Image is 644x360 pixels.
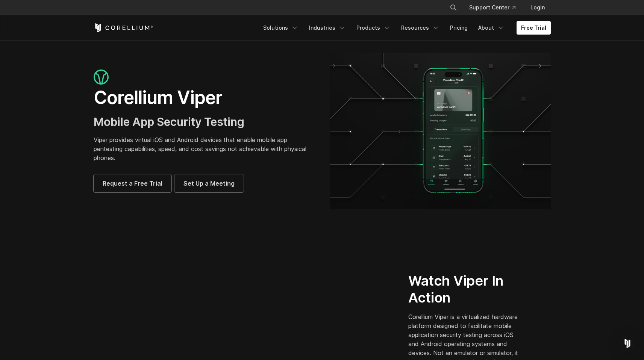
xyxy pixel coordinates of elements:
span: Request a Free Trial [103,179,162,188]
span: Set Up a Meeting [183,179,235,188]
a: Corellium Home [94,23,153,32]
p: Viper provides virtual iOS and Android devices that enable mobile app pentesting capabilities, sp... [94,135,315,162]
a: Industries [305,21,350,35]
a: Support Center [463,1,521,14]
div: Navigation Menu [259,21,551,35]
img: viper_hero [330,53,551,209]
a: About [474,21,509,35]
div: Open Intercom Messenger [618,334,636,352]
a: Pricing [445,21,472,35]
button: Search [447,1,460,14]
span: Mobile App Security Testing [94,115,244,129]
a: Set Up a Meeting [174,174,244,192]
div: Navigation Menu [441,1,551,14]
a: Free Trial [517,21,551,35]
a: Resources [397,21,444,35]
img: viper_icon_large [94,70,109,85]
a: Products [352,21,395,35]
a: Solutions [259,21,303,35]
a: Login [524,1,551,14]
h1: Corellium Viper [94,86,315,109]
h2: Watch Viper In Action [408,272,522,306]
a: Request a Free Trial [94,174,171,192]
